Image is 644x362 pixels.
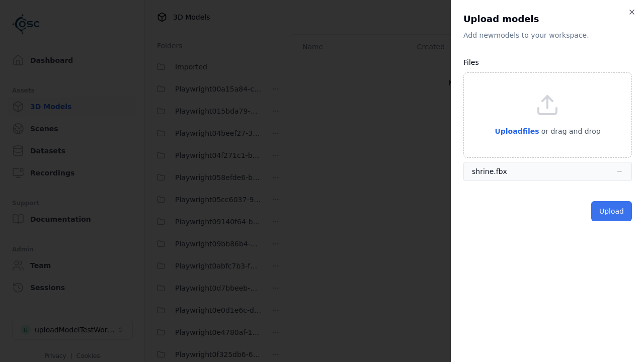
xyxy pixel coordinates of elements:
[495,127,539,135] span: Upload files
[463,58,479,66] label: Files
[472,166,507,176] div: shrine.fbx
[463,12,632,26] h2: Upload models
[591,201,632,221] button: Upload
[539,125,601,137] p: or drag and drop
[463,30,632,40] p: Add new model s to your workspace.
